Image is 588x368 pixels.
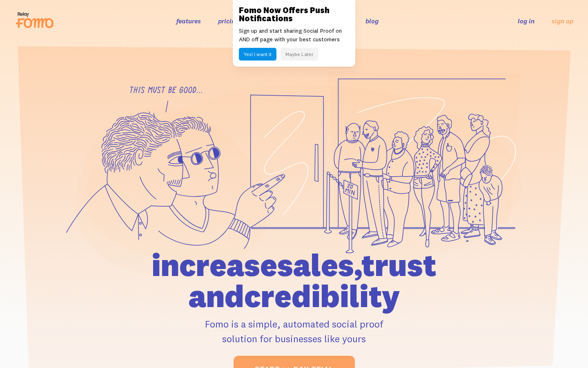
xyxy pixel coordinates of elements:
[239,6,349,22] h3: Fomo Now Offers Push Notifications
[105,316,483,346] p: Fomo is a simple, automated social proof solution for businesses like yours
[518,17,535,25] a: log in
[281,48,318,61] button: Maybe Later
[239,48,276,61] button: Yes! I want it
[218,17,239,25] a: pricing
[239,27,349,44] p: Sign up and start sharing Social Proof on AND off page with your best customers
[365,17,379,25] a: blog
[552,17,573,25] a: sign up
[176,17,201,25] a: features
[105,249,483,312] h1: increase sales, trust and credibility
